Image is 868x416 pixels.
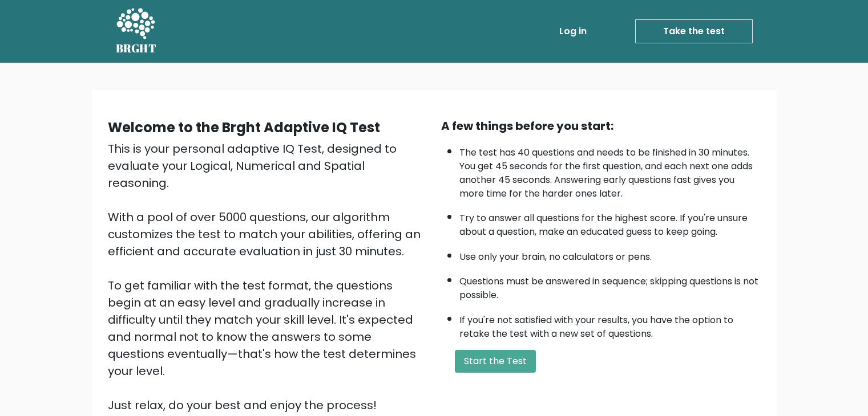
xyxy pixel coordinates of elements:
button: Start the Test [455,350,536,373]
h5: BRGHT [116,42,157,55]
a: BRGHT [116,5,157,58]
div: This is your personal adaptive IQ Test, designed to evaluate your Logical, Numerical and Spatial ... [108,140,427,414]
li: Use only your brain, no calculators or pens. [459,244,761,264]
a: Take the test [635,19,753,43]
li: The test has 40 questions and needs to be finished in 30 minutes. You get 45 seconds for the firs... [459,140,761,201]
li: Try to answer all questions for the highest score. If you're unsure about a question, make an edu... [459,206,761,239]
b: Welcome to the Brght Adaptive IQ Test [108,118,380,137]
a: Log in [555,20,591,43]
li: If you're not satisfied with your results, you have the option to retake the test with a new set ... [459,308,761,341]
div: A few things before you start: [441,117,761,134]
li: Questions must be answered in sequence; skipping questions is not possible. [459,269,761,302]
